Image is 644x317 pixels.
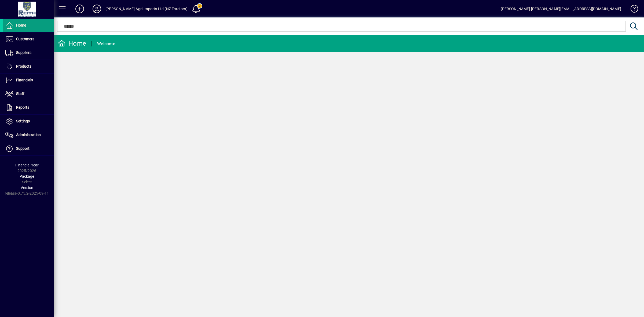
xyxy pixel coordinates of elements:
[501,5,621,13] div: [PERSON_NAME] [PERSON_NAME][EMAIL_ADDRESS][DOMAIN_NAME]
[3,128,54,142] a: Administration
[16,119,30,123] span: Settings
[3,32,54,46] a: Customers
[58,39,86,48] div: Home
[20,174,34,178] span: Package
[105,5,188,13] div: [PERSON_NAME] Agri-Imports Ltd (NZ Tractors)
[3,74,54,87] a: Financials
[16,37,34,41] span: Customers
[16,64,31,68] span: Products
[3,115,54,128] a: Settings
[16,133,41,137] span: Administration
[16,146,30,151] span: Support
[3,142,54,155] a: Support
[16,105,29,110] span: Reports
[16,50,31,55] span: Suppliers
[3,101,54,114] a: Reports
[3,46,54,60] a: Suppliers
[16,92,24,96] span: Staff
[15,163,39,167] span: Financial Year
[16,23,26,27] span: Home
[16,78,33,82] span: Financials
[88,4,105,14] button: Profile
[97,39,115,48] div: Welcome
[71,4,88,14] button: Add
[3,60,54,73] a: Products
[3,87,54,101] a: Staff
[21,185,33,190] span: Version
[627,1,637,19] a: Knowledge Base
